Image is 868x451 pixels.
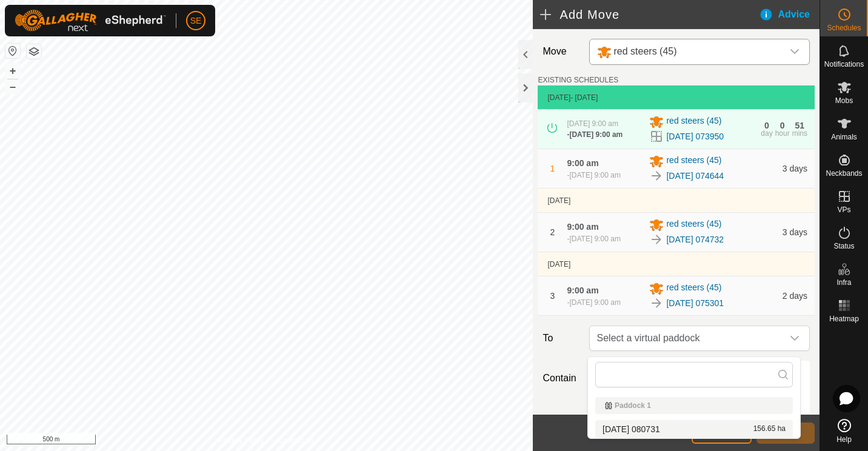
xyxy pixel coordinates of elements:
[567,297,620,308] div: -
[829,315,859,322] span: Heatmap
[775,130,790,137] div: hour
[569,235,620,243] span: [DATE] 9:00 am
[567,119,618,128] span: [DATE] 9:00 am
[547,260,570,269] span: [DATE]
[649,296,664,310] img: To
[5,79,20,94] button: –
[547,93,570,102] span: [DATE]
[567,233,620,244] div: -
[783,326,807,350] div: dropdown trigger
[5,64,20,78] button: +
[783,227,807,237] span: 3 days
[824,61,864,68] span: Notifications
[783,164,807,173] span: 3 days
[569,298,620,307] span: [DATE] 9:00 am
[649,169,664,183] img: To
[759,7,820,22] div: Advice
[649,232,664,247] img: To
[603,425,660,433] span: [DATE] 080731
[833,242,854,250] span: Status
[190,15,202,27] span: SE
[795,121,805,130] div: 51
[831,133,857,141] span: Animals
[820,414,868,448] a: Help
[569,171,620,179] span: [DATE] 9:00 am
[569,130,623,139] span: [DATE] 9:00 am
[764,121,769,130] div: 0
[538,39,584,65] label: Move
[27,44,41,59] button: Map Layers
[540,7,758,22] h2: Add Move
[538,75,618,85] label: EXISTING SCHEDULES
[753,425,786,433] span: 156.65 ha
[666,154,721,169] span: red steers (45)
[783,291,807,301] span: 2 days
[666,218,721,232] span: red steers (45)
[588,392,800,438] ul: Option List
[614,46,677,56] span: red steers (45)
[792,130,807,137] div: mins
[278,435,314,446] a: Contact Us
[837,206,850,213] span: VPs
[826,170,862,177] span: Neckbands
[592,39,783,64] span: red steers
[605,402,783,409] div: Paddock 1
[592,326,783,350] span: Select a virtual paddock
[666,170,724,182] a: [DATE] 074644
[547,196,570,205] span: [DATE]
[567,158,598,168] span: 9:00 am
[550,227,555,237] span: 2
[666,297,724,310] a: [DATE] 075301
[567,129,623,140] div: -
[15,10,166,32] img: Gallagher Logo
[567,222,598,232] span: 9:00 am
[567,170,620,181] div: -
[835,97,853,104] span: Mobs
[783,39,807,64] div: dropdown trigger
[5,44,20,58] button: Reset Map
[836,436,852,443] span: Help
[666,115,721,129] span: red steers (45)
[666,233,724,246] a: [DATE] 074732
[538,326,584,351] label: To
[836,279,851,286] span: Infra
[827,24,861,32] span: Schedules
[550,164,555,173] span: 1
[780,121,785,130] div: 0
[567,286,598,295] span: 9:00 am
[666,281,721,296] span: red steers (45)
[538,371,584,386] label: Contain
[761,130,772,137] div: day
[219,435,264,446] a: Privacy Policy
[595,420,793,438] li: 2025-08-15 080731
[550,291,555,301] span: 3
[570,93,598,102] span: - [DATE]
[666,130,724,143] a: [DATE] 073950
